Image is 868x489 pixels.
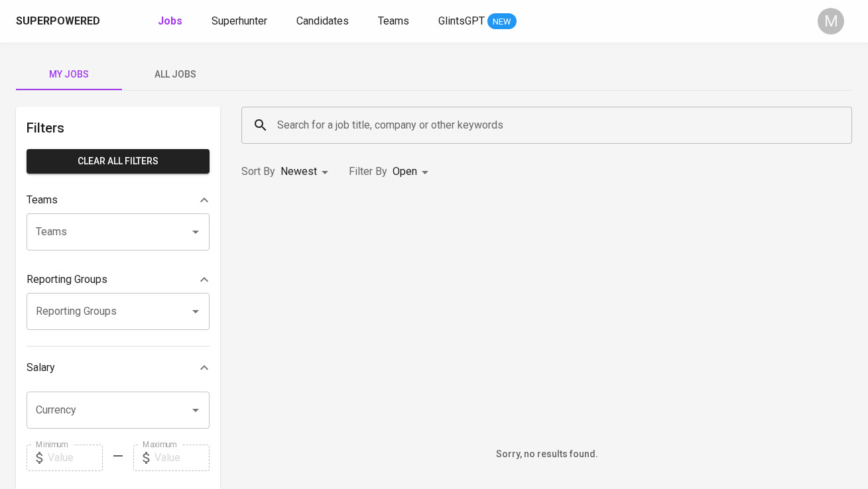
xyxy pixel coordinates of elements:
div: Reporting Groups [27,266,210,293]
p: Filter By [349,164,387,180]
span: GlintsGPT [438,15,485,27]
b: Jobs [158,15,182,27]
p: Sort By [241,164,275,180]
span: Superhunter [212,15,267,27]
img: app logo [103,11,121,31]
p: Reporting Groups [27,272,107,288]
a: GlintsGPT NEW [438,13,517,30]
button: Open [186,401,205,419]
span: Candidates [296,15,349,27]
div: Teams [27,187,210,213]
button: Open [186,223,205,241]
p: Newest [280,164,317,180]
p: Teams [27,192,58,208]
a: Teams [378,13,412,30]
a: Superhunter [212,13,270,30]
a: Jobs [158,13,185,30]
p: Salary [27,360,55,376]
button: Clear All filters [27,149,210,174]
div: Superpowered [16,14,100,29]
span: NEW [487,15,517,28]
input: Value [48,445,103,471]
span: Clear All filters [37,153,199,170]
input: Value [155,445,210,471]
span: Teams [378,15,409,27]
img: yH5BAEAAAAALAAAAAABAAEAAAIBRAA7 [448,229,647,428]
span: All Jobs [130,66,220,83]
button: Open [186,302,205,321]
h6: Sorry, no results found. [241,447,852,462]
a: Superpoweredapp logo [16,11,121,31]
h6: Filters [27,117,210,138]
div: Newest [280,160,333,184]
span: My Jobs [24,66,114,83]
div: Open [393,160,433,184]
a: Candidates [296,13,351,30]
div: M [818,8,844,34]
span: Open [393,165,417,178]
div: Salary [27,354,210,381]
